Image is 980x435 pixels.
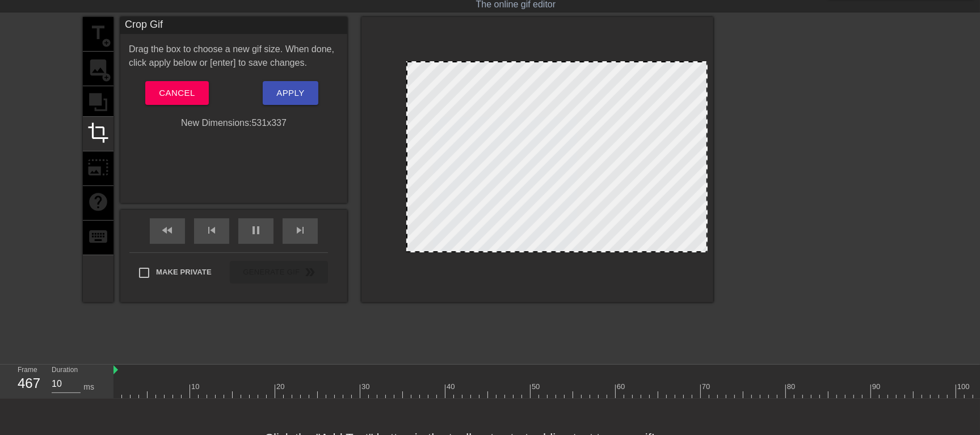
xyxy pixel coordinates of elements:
[161,223,174,237] span: fast_rewind
[18,373,35,394] div: 467
[83,381,94,393] div: ms
[9,365,43,398] div: Frame
[957,381,971,392] div: 100
[145,81,208,105] button: Cancel
[120,116,347,130] div: New Dimensions: 531 x 337
[120,43,347,70] div: Drag the box to choose a new gif size. When done, click apply below or [enter] to save changes.
[532,381,542,392] div: 50
[617,381,627,392] div: 60
[263,81,318,105] button: Apply
[787,381,797,392] div: 80
[447,381,457,392] div: 40
[293,223,307,237] span: skip_next
[249,223,263,237] span: pause
[205,223,218,237] span: skip_previous
[872,381,882,392] div: 90
[156,267,212,278] span: Make Private
[276,86,304,100] span: Apply
[52,367,78,374] label: Duration
[702,381,712,392] div: 70
[276,381,287,392] div: 20
[191,381,201,392] div: 10
[361,381,372,392] div: 30
[159,86,195,100] span: Cancel
[120,17,347,34] div: Crop Gif
[87,122,109,143] span: crop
